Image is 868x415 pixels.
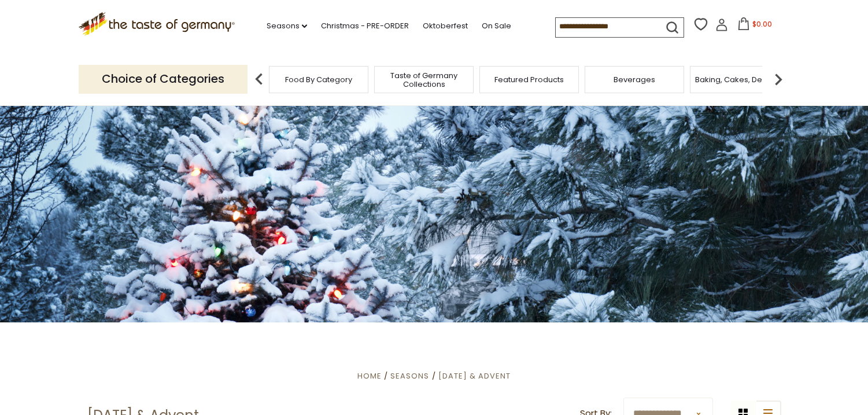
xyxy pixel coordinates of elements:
[494,75,564,84] a: Featured Products
[390,370,429,381] a: Seasons
[438,370,511,381] a: [DATE] & Advent
[767,68,790,91] img: next arrow
[614,75,655,84] a: Beverages
[357,370,382,381] a: Home
[423,20,468,32] a: Oktoberfest
[321,20,409,32] a: Christmas - PRE-ORDER
[730,17,780,35] button: $0.00
[248,68,271,91] img: previous arrow
[752,19,772,29] span: $0.00
[285,75,352,84] a: Food By Category
[378,71,470,89] a: Taste of Germany Collections
[482,20,511,32] a: On Sale
[695,75,785,84] a: Baking, Cakes, Desserts
[79,65,248,93] p: Choice of Categories
[267,20,307,32] a: Seasons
